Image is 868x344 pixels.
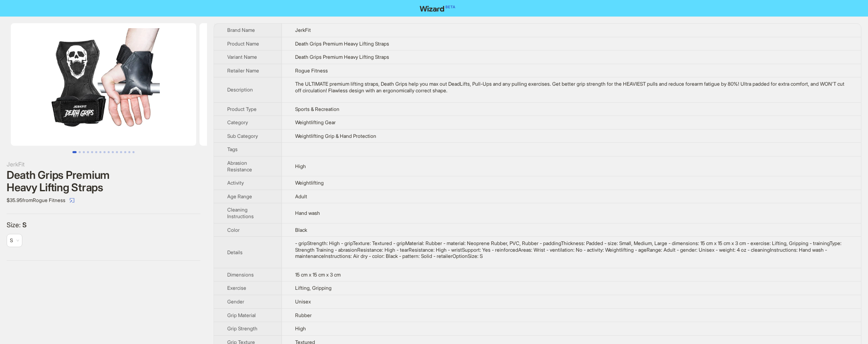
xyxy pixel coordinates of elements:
span: Tags [227,146,238,152]
span: Hand wash [295,210,320,216]
button: Go to slide 14 [128,151,130,153]
span: Grip Material [227,312,256,318]
span: S [10,237,13,243]
span: Rogue Fitness [295,67,328,74]
span: Brand Name [227,27,255,33]
img: Death Grips Premium Heavy Lifting Straps Death Grips Premium Heavy Lifting Straps image 2 [200,23,385,146]
span: Category [227,119,248,125]
button: Go to slide 4 [87,151,89,153]
button: Go to slide 10 [112,151,114,153]
button: Go to slide 2 [79,151,81,153]
span: Black [295,227,307,233]
span: available [10,234,19,247]
span: Grip Strength [227,325,257,332]
span: Cleaning Instructions [227,207,254,219]
span: Size : [7,221,22,229]
button: Go to slide 3 [83,151,85,153]
span: Death Grips Premium Heavy Lifting Straps [295,41,389,47]
span: Details [227,249,243,255]
span: Death Grips Premium Heavy Lifting Straps [295,54,389,60]
div: - gripStrength: High - gripTexture: Textured - gripMaterial: Rubber - material: Neoprene Rubber, ... [295,240,848,260]
span: Product Type [227,106,257,112]
span: High [295,325,306,332]
div: JerkFit [7,160,200,169]
span: Unisex [295,298,311,305]
span: JerkFit [295,27,311,33]
span: select [70,198,75,203]
span: Weightlifting [295,180,324,186]
button: Go to slide 12 [120,151,122,153]
img: Death Grips Premium Heavy Lifting Straps Death Grips Premium Heavy Lifting Straps image 1 [11,23,196,146]
span: Sub Category [227,133,258,139]
span: Rubber [295,312,312,318]
span: High [295,163,306,169]
span: Abrasion Resistance [227,160,252,173]
span: Product Name [227,41,259,47]
span: Exercise [227,285,246,291]
span: S [22,221,26,229]
span: Lifting, Gripping [295,285,332,291]
button: Go to slide 9 [108,151,110,153]
span: Variant Name [227,54,257,60]
span: Weightlifting Gear [295,119,336,125]
button: Go to slide 15 [132,151,135,153]
span: Description [227,87,253,93]
span: Adult [295,193,307,200]
span: Color [227,227,240,233]
button: Go to slide 5 [91,151,93,153]
span: 15 cm x 15 cm x 3 cm [295,272,341,278]
button: Go to slide 8 [103,151,106,153]
span: Activity [227,180,244,186]
span: Gender [227,298,244,305]
span: Sports & Recreation [295,106,339,112]
div: $35.95 from Rogue Fitness [7,194,200,207]
button: Go to slide 13 [124,151,126,153]
span: Dimensions [227,272,254,278]
div: Death Grips Premium Heavy Lifting Straps [7,169,200,194]
span: Retailer Name [227,67,259,74]
button: Go to slide 1 [72,151,77,153]
button: Go to slide 11 [116,151,118,153]
span: Weightlifting Grip & Hand Protection [295,133,376,139]
span: Age Range [227,193,252,200]
button: Go to slide 6 [95,151,97,153]
div: The ULTIMATE premium lifting straps, Death Grips help you max out DeadLifts, Pull-Ups and any pul... [295,81,848,94]
button: Go to slide 7 [99,151,101,153]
